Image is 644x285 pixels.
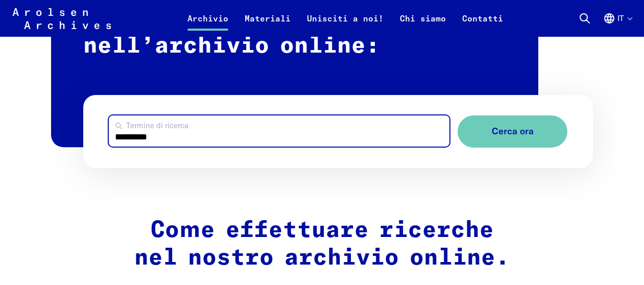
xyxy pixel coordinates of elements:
[299,12,392,37] a: Unisciti a noi!
[179,6,511,31] nav: Primaria
[603,12,632,37] button: Italiano, selezione lingua
[492,126,534,137] span: Cerca ora
[392,12,454,37] a: Chi siamo
[454,12,511,37] a: Contatti
[236,12,299,37] a: Materiali
[106,217,538,272] h2: Come effettuare ricerche nel nostro archivio online.
[179,12,236,37] a: Archivio
[458,115,567,148] button: Cerca ora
